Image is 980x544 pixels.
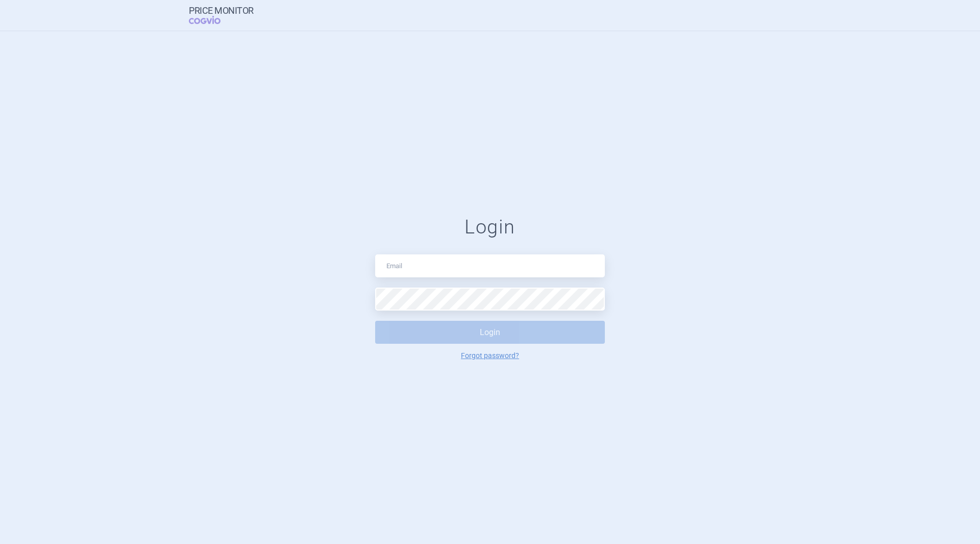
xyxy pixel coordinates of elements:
button: Login [375,321,605,344]
h1: Login [375,216,605,239]
a: Forgot password? [461,352,519,359]
input: Email [375,254,605,277]
span: COGVIO [189,16,235,24]
strong: Price Monitor [189,6,254,16]
a: Price MonitorCOGVIO [189,6,254,25]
